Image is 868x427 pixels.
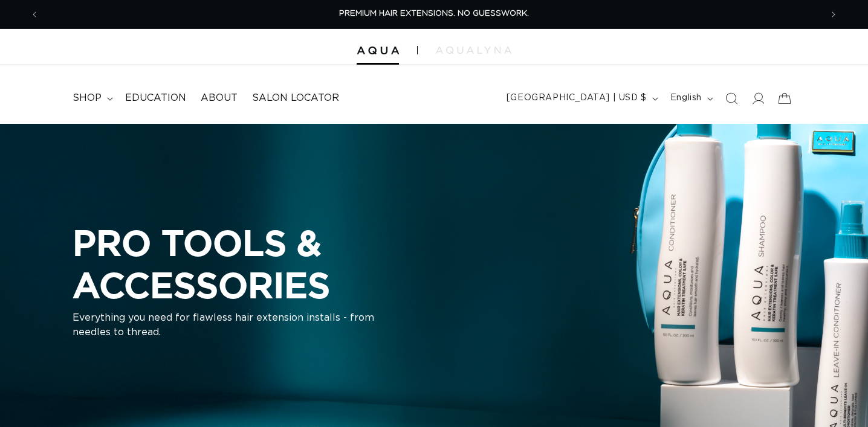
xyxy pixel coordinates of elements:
span: English [670,92,702,104]
a: Salon Locator [245,85,346,112]
span: Education [125,92,186,104]
img: aqualyna.com [436,47,511,54]
h2: PRO TOOLS & ACCESSORIES [73,222,532,306]
img: Aqua Hair Extensions [357,47,399,55]
button: Previous announcement [21,3,48,26]
button: [GEOGRAPHIC_DATA] | USD $ [499,87,663,110]
span: Salon Locator [252,92,339,104]
span: [GEOGRAPHIC_DATA] | USD $ [507,92,647,104]
a: Education [118,85,193,112]
button: Next announcement [820,3,847,26]
summary: shop [65,85,118,112]
summary: Search [718,85,745,112]
span: PREMIUM HAIR EXTENSIONS. NO GUESSWORK. [339,10,529,18]
span: About [201,92,238,104]
p: Everything you need for flawless hair extension installs - from needles to thread. [73,311,375,340]
button: English [663,87,718,110]
span: shop [73,92,102,104]
a: About [193,85,245,112]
